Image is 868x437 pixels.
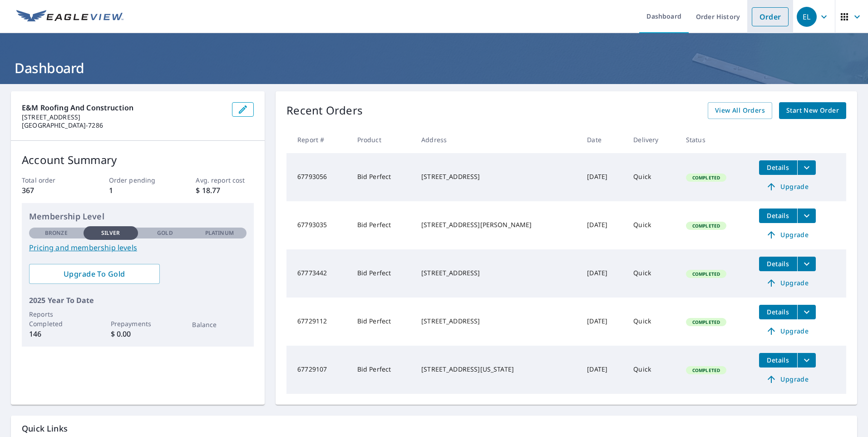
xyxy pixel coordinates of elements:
[205,229,234,237] p: Platinum
[286,298,350,346] td: 67729112
[764,308,792,316] span: Details
[764,326,810,337] span: Upgrade
[22,423,846,434] p: Quick Links
[759,372,816,387] a: Upgrade
[157,229,173,237] p: Gold
[350,249,414,298] td: Bid Perfect
[350,201,414,249] td: Bid Perfect
[687,319,725,325] span: Completed
[797,7,817,27] div: EL
[797,257,816,271] button: filesDropdownBtn-67773442
[109,185,167,196] p: 1
[764,211,792,220] span: Details
[580,153,626,201] td: [DATE]
[679,126,752,153] th: Status
[29,242,247,253] a: Pricing and membership levels
[580,201,626,249] td: [DATE]
[350,153,414,201] td: Bid Perfect
[29,328,84,339] p: 146
[111,319,165,328] p: Prepayments
[687,174,725,181] span: Completed
[580,346,626,394] td: [DATE]
[797,353,816,367] button: filesDropdownBtn-67729107
[764,181,810,192] span: Upgrade
[580,126,626,153] th: Date
[414,126,580,153] th: Address
[22,121,225,129] p: [GEOGRAPHIC_DATA]-7286
[759,305,797,319] button: detailsBtn-67729112
[759,257,797,271] button: detailsBtn-67773442
[759,228,816,242] a: Upgrade
[759,160,797,175] button: detailsBtn-67793056
[759,324,816,338] a: Upgrade
[36,269,153,279] span: Upgrade To Gold
[626,346,679,394] td: Quick
[421,365,572,374] div: [STREET_ADDRESS][US_STATE]
[101,229,120,237] p: Silver
[29,210,247,223] p: Membership Level
[759,276,816,290] a: Upgrade
[759,179,816,194] a: Upgrade
[350,346,414,394] td: Bid Perfect
[580,298,626,346] td: [DATE]
[764,259,792,268] span: Details
[797,209,816,223] button: filesDropdownBtn-67793035
[764,278,810,288] span: Upgrade
[22,175,80,185] p: Total order
[687,367,725,373] span: Completed
[111,328,165,339] p: $ 0.00
[764,163,792,172] span: Details
[192,320,247,329] p: Balance
[759,353,797,367] button: detailsBtn-67729107
[350,298,414,346] td: Bid Perfect
[350,126,414,153] th: Product
[286,346,350,394] td: 67729107
[687,271,725,277] span: Completed
[764,356,792,364] span: Details
[11,59,857,77] h1: Dashboard
[580,249,626,298] td: [DATE]
[286,102,363,119] p: Recent Orders
[22,152,254,168] p: Account Summary
[196,185,254,196] p: $ 18.77
[16,10,123,24] img: EV Logo
[286,249,350,298] td: 67773442
[752,7,789,26] a: Order
[22,113,225,121] p: [STREET_ADDRESS]
[286,153,350,201] td: 67793056
[109,175,167,185] p: Order pending
[797,160,816,175] button: filesDropdownBtn-67793056
[286,126,350,153] th: Report #
[286,201,350,249] td: 67793035
[759,209,797,223] button: detailsBtn-67793035
[764,229,810,240] span: Upgrade
[626,126,679,153] th: Delivery
[764,374,810,385] span: Upgrade
[421,268,572,278] div: [STREET_ADDRESS]
[22,102,225,113] p: E&M Roofing And Construction
[797,305,816,319] button: filesDropdownBtn-67729112
[421,172,572,181] div: [STREET_ADDRESS]
[421,317,572,326] div: [STREET_ADDRESS]
[29,295,247,306] p: 2025 Year To Date
[626,153,679,201] td: Quick
[715,105,765,116] span: View All Orders
[421,220,572,229] div: [STREET_ADDRESS][PERSON_NAME]
[786,105,839,116] span: Start New Order
[45,229,68,237] p: Bronze
[626,201,679,249] td: Quick
[29,264,160,284] a: Upgrade To Gold
[29,309,84,328] p: Reports Completed
[196,175,254,185] p: Avg. report cost
[687,223,725,229] span: Completed
[626,249,679,298] td: Quick
[22,185,80,196] p: 367
[626,298,679,346] td: Quick
[708,102,772,119] a: View All Orders
[779,102,846,119] a: Start New Order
